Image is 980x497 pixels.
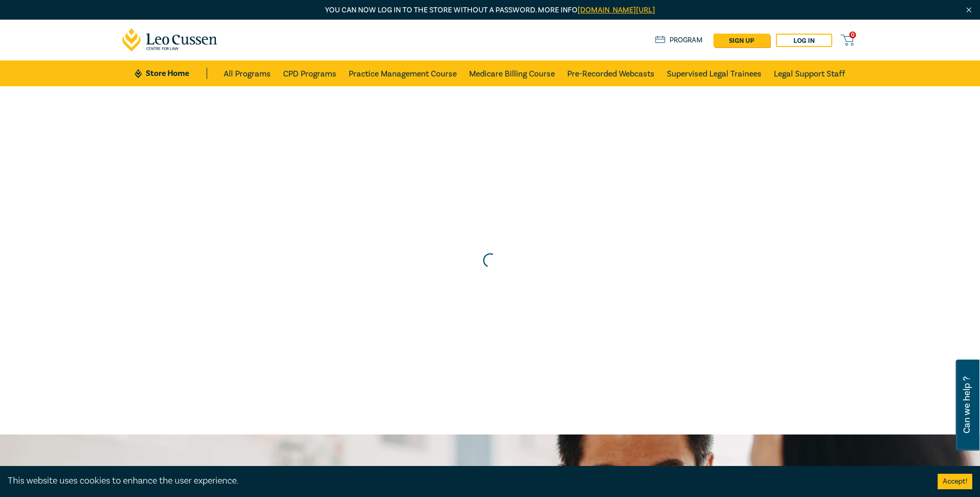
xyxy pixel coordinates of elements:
[135,68,207,79] a: Store Home
[8,474,922,488] div: This website uses cookies to enhance the user experience.
[578,5,655,15] a: [DOMAIN_NAME][URL]
[283,60,336,86] a: CPD Programs
[776,34,832,47] a: Log in
[567,60,655,86] a: Pre-Recorded Webcasts
[122,5,858,16] p: You can now log in to the store without a password. More info
[224,60,271,86] a: All Programs
[962,366,972,444] span: Can we help ?
[713,34,770,47] a: sign up
[965,6,973,14] img: Close
[655,35,703,46] a: Program
[849,32,856,38] span: 0
[667,60,761,86] a: Supervised Legal Trainees
[938,474,972,489] button: Accept cookies
[774,60,845,86] a: Legal Support Staff
[349,60,457,86] a: Practice Management Course
[469,60,555,86] a: Medicare Billing Course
